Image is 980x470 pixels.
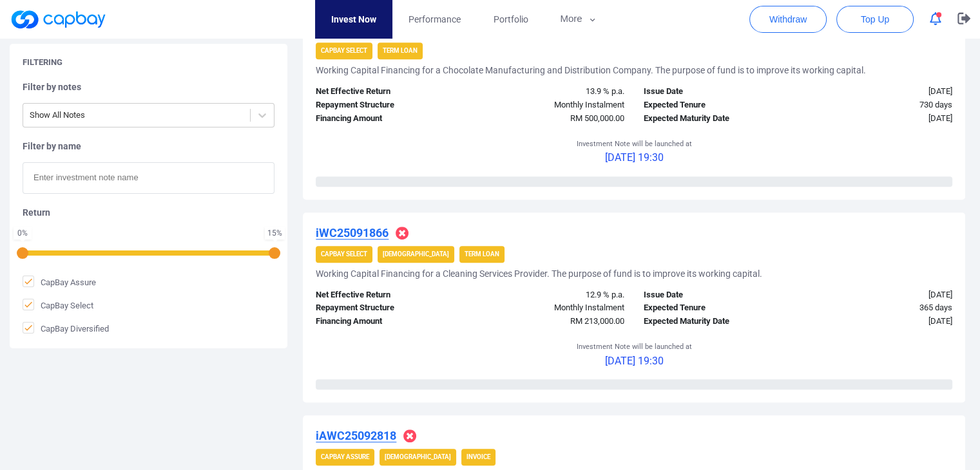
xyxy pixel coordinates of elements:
[316,226,389,240] u: iWC25091866
[861,13,889,26] span: Top Up
[634,99,798,112] div: Expected Tenure
[577,138,692,150] p: Investment Note will be launched at
[634,315,798,328] div: Expected Maturity Date
[470,288,634,302] div: 12.9 % p.a.
[306,112,470,126] div: Financing Amount
[798,315,962,328] div: [DATE]
[798,288,962,302] div: [DATE]
[316,64,866,76] h5: Working Capital Financing for a Chocolate Manufacturing and Distribution Company. The purpose of ...
[306,288,470,302] div: Net Effective Return
[836,6,914,33] button: Top Up
[577,341,692,353] p: Investment Note will be launched at
[321,250,367,258] strong: CapBay Select
[634,112,798,126] div: Expected Maturity Date
[306,85,470,99] div: Net Effective Return
[267,229,282,237] div: 15 %
[634,85,798,99] div: Issue Date
[577,149,692,166] p: [DATE] 19:30
[23,162,274,194] input: Enter investment note name
[749,6,827,33] button: Withdraw
[570,316,624,326] span: RM 213,000.00
[466,453,490,460] strong: Invoice
[316,429,396,442] u: iAWC25092818
[306,99,470,112] div: Repayment Structure
[23,57,62,68] h5: Filtering
[23,276,96,288] span: CapBay Assure
[570,113,624,123] span: RM 500,000.00
[634,301,798,315] div: Expected Tenure
[383,47,418,54] strong: Term Loan
[798,85,962,99] div: [DATE]
[306,301,470,315] div: Repayment Structure
[470,85,634,99] div: 13.9 % p.a.
[321,47,367,54] strong: CapBay Select
[23,207,274,218] h5: Return
[634,288,798,302] div: Issue Date
[23,299,93,312] span: CapBay Select
[316,268,762,279] h5: Working Capital Financing for a Cleaning Services Provider. The purpose of fund is to improve its...
[493,12,528,26] span: Portfolio
[321,453,369,460] strong: CapBay Assure
[798,99,962,112] div: 730 days
[408,12,461,26] span: Performance
[798,301,962,315] div: 365 days
[470,301,634,315] div: Monthly Instalment
[470,99,634,112] div: Monthly Instalment
[577,353,692,370] p: [DATE] 19:30
[383,250,449,258] strong: [DEMOGRAPHIC_DATA]
[23,81,274,93] h5: Filter by notes
[23,322,109,335] span: CapBay Diversified
[23,140,274,152] h5: Filter by name
[306,315,470,328] div: Financing Amount
[465,250,499,258] strong: Term Loan
[16,229,29,237] div: 0 %
[798,112,962,126] div: [DATE]
[385,453,451,460] strong: [DEMOGRAPHIC_DATA]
